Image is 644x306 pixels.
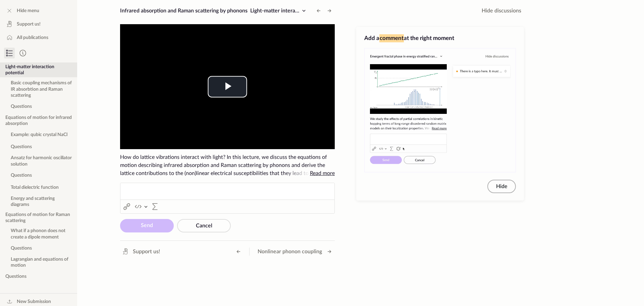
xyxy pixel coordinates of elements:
button: Infrared absorption and Raman scattering by phononsLight-matter interaction potential [117,5,311,16]
button: Play Video [208,76,247,97]
span: comment [379,34,404,42]
span: Support us! [133,248,160,256]
span: Read more [310,171,335,176]
button: Send [120,219,174,232]
button: Nonlinear phonon coupling [255,246,335,257]
button: Cancel [177,219,231,232]
span: Nonlinear phonon coupling [258,248,322,256]
span: Infrared absorption and Raman scattering by phonons [120,8,248,13]
span: Light-matter interaction potential [250,8,330,13]
span: Cancel [196,223,212,228]
span: How do lattice vibrations interact with light? In this lecture, we discuss the equations of motio... [120,153,335,177]
span: Send [141,223,153,228]
h3: Add a at the right moment [364,34,516,42]
div: Video Player [120,24,335,149]
button: Hide [487,180,516,193]
span: Hide discussions [482,7,521,15]
a: Support us! [119,246,163,257]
